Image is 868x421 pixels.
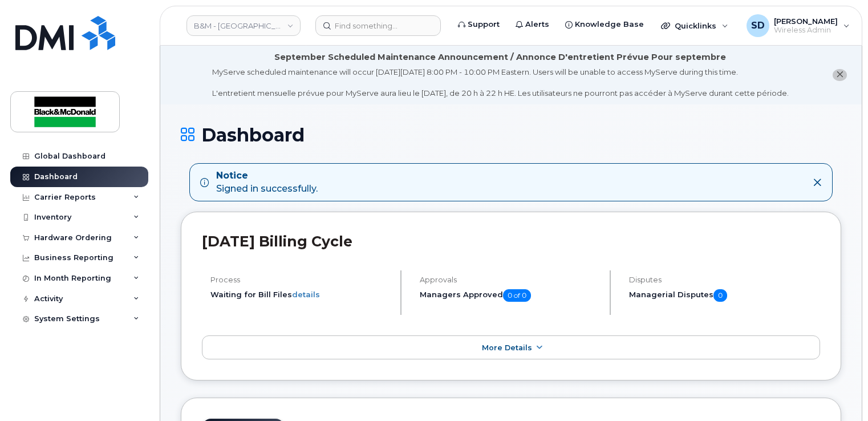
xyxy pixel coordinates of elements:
strong: Notice [216,169,318,183]
h5: Managerial Disputes [629,289,820,302]
span: 0 [713,289,727,302]
h2: [DATE] Billing Cycle [202,233,820,250]
span: More Details [482,343,532,352]
h5: Managers Approved [420,289,600,302]
div: MyServe scheduled maintenance will occur [DATE][DATE] 8:00 PM - 10:00 PM Eastern. Users will be u... [212,67,789,99]
li: Waiting for Bill Files [210,289,391,300]
h1: Dashboard [181,125,841,145]
div: Signed in successfully. [216,169,318,196]
h4: Approvals [420,276,600,284]
a: details [292,290,320,299]
span: 0 of 0 [503,289,531,302]
button: close notification [833,69,847,81]
h4: Disputes [629,276,820,284]
div: September Scheduled Maintenance Announcement / Annonce D'entretient Prévue Pour septembre [274,51,726,63]
h4: Process [210,276,391,284]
